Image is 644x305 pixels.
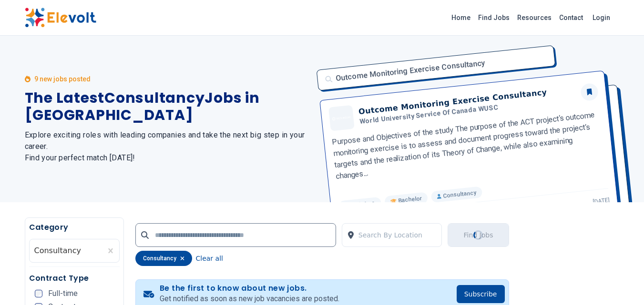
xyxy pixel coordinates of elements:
button: Subscribe [457,285,505,303]
p: 9 new jobs posted [34,74,91,84]
span: Full-time [48,290,78,297]
button: Clear all [196,251,223,266]
a: Resources [513,10,555,25]
div: Loading... [472,229,485,242]
a: Find Jobs [474,10,513,25]
h5: Category [29,222,120,233]
a: Login [587,8,616,27]
h4: Be the first to know about new jobs. [160,284,339,293]
a: Home [448,10,474,25]
p: Get notified as soon as new job vacancies are posted. [160,293,339,305]
div: consultancy [135,251,192,266]
h5: Contract Type [29,273,120,284]
a: Contact [555,10,587,25]
img: Elevolt [25,8,96,28]
h1: The Latest Consultancy Jobs in [GEOGRAPHIC_DATA] [25,89,311,124]
input: Full-time [35,290,42,297]
button: Find JobsLoading... [448,223,509,247]
h2: Explore exciting roles with leading companies and take the next big step in your career. Find you... [25,129,311,164]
